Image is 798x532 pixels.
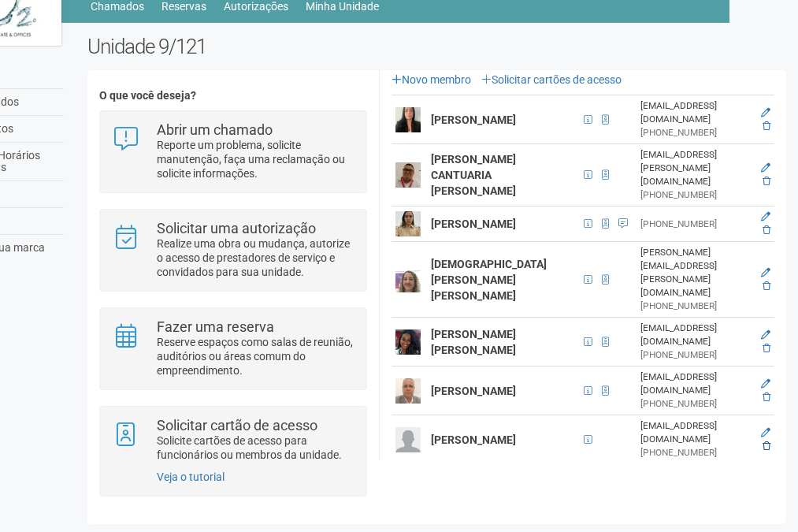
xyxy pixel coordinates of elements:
[395,267,421,292] img: user.png
[157,318,274,335] strong: Fazer uma reserva
[763,121,770,132] a: Excluir membro
[431,258,547,302] strong: [DEMOGRAPHIC_DATA][PERSON_NAME] [PERSON_NAME]
[157,335,354,378] p: Reserve espaços como salas de reunião, auditórios ou áreas comum do empreendimento.
[157,417,317,433] strong: Solicitar cartão de acesso
[112,221,354,279] a: Solicitar uma autorização Realize uma obra ou mudança, autorize o acesso de prestadores de serviç...
[761,162,770,173] a: Editar membro
[157,236,354,279] p: Realize uma obra ou mudança, autorize o acesso de prestadores de serviço e convidados para sua un...
[431,113,516,126] strong: [PERSON_NAME]
[112,419,354,462] a: Solicitar cartão de acesso Solicite cartões de acesso para funcionários ou membros da unidade.
[640,446,752,459] div: [PHONE_NUMBER]
[431,328,516,356] strong: [PERSON_NAME] [PERSON_NAME]
[640,299,752,313] div: [PHONE_NUMBER]
[431,433,516,446] strong: [PERSON_NAME]
[761,378,770,389] a: Editar membro
[640,419,752,446] div: [EMAIL_ADDRESS][DOMAIN_NAME]
[761,211,770,222] a: Editar membro
[640,348,752,362] div: [PHONE_NUMBER]
[761,267,770,278] a: Editar membro
[763,225,770,236] a: Excluir membro
[640,397,752,411] div: [PHONE_NUMBER]
[157,433,354,462] p: Solicite cartões de acesso para funcionários ou membros da unidade.
[395,211,421,236] img: user.png
[763,343,770,354] a: Excluir membro
[640,246,752,299] div: [PERSON_NAME][EMAIL_ADDRESS][PERSON_NAME][DOMAIN_NAME]
[761,427,770,438] a: Editar membro
[763,392,770,403] a: Excluir membro
[431,385,516,397] strong: [PERSON_NAME]
[157,471,225,483] a: Veja o tutorial
[481,73,622,86] a: Solicitar cartões de acesso
[112,320,354,378] a: Fazer uma reserva Reserve espaços como salas de reunião, auditórios ou áreas comum do empreendime...
[640,148,752,188] div: [EMAIL_ADDRESS][PERSON_NAME][DOMAIN_NAME]
[761,329,770,340] a: Editar membro
[640,322,752,348] div: [EMAIL_ADDRESS][DOMAIN_NAME]
[395,107,421,132] img: user.png
[640,126,752,140] div: [PHONE_NUMBER]
[157,138,354,180] p: Reporte um problema, solicite manutenção, faça uma reclamação ou solicite informações.
[99,90,366,102] h4: O que você deseja?
[761,107,770,118] a: Editar membro
[640,370,752,397] div: [EMAIL_ADDRESS][DOMAIN_NAME]
[395,378,421,404] img: user.png
[763,441,770,452] a: Excluir membro
[395,162,421,188] img: user.png
[431,153,516,197] strong: [PERSON_NAME] CANTUARIA [PERSON_NAME]
[157,121,273,138] strong: Abrir um chamado
[395,427,421,452] img: user.png
[87,35,786,58] h2: Unidade 9/121
[431,218,516,230] strong: [PERSON_NAME]
[157,220,316,236] strong: Solicitar uma autorização
[395,329,421,355] img: user.png
[112,123,354,180] a: Abrir um chamado Reporte um problema, solicite manutenção, faça uma reclamação ou solicite inform...
[763,176,770,187] a: Excluir membro
[640,188,752,202] div: [PHONE_NUMBER]
[640,218,752,231] div: [PHONE_NUMBER]
[640,99,752,126] div: [EMAIL_ADDRESS][DOMAIN_NAME]
[392,73,471,86] a: Novo membro
[763,281,770,292] a: Excluir membro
